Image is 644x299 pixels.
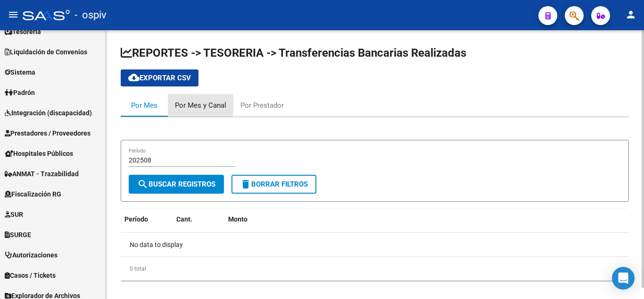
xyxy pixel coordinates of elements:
mat-icon: cloud_download [128,72,140,83]
div: No data to display [121,233,629,256]
span: Borrar Filtros [240,180,308,188]
mat-icon: menu [8,9,19,20]
mat-icon: person [625,9,636,20]
span: Padrón [5,87,35,98]
span: REPORTES -> TESORERIA -> Transferencias Bancarias Realizadas [121,46,466,60]
span: Integración (discapacidad) [5,108,92,118]
datatable-header-cell: Monto [224,209,629,230]
datatable-header-cell: Cant. [173,209,224,230]
span: ANMAT - Trazabilidad [5,169,79,179]
mat-icon: delete [240,179,251,190]
button: Exportar CSV [121,69,198,86]
span: Fiscalización RG [5,189,61,199]
span: - ospiv [74,5,107,26]
button: Borrar Filtros [231,175,316,194]
button: Buscar Registros [129,175,224,194]
div: Por Mes y Canal [175,100,226,111]
div: 0 total [121,257,629,281]
span: Liquidación de Convenios [5,47,87,57]
mat-icon: search [137,179,149,190]
span: Monto [228,215,248,223]
span: Sistema [5,67,35,77]
div: Por Prestador [240,100,284,111]
div: Open Intercom Messenger [612,267,635,290]
div: Por Mes [131,100,157,111]
span: SUR [5,209,23,220]
span: Prestadores / Proveedores [5,128,91,138]
datatable-header-cell: Período [121,209,173,230]
span: SURGE [5,230,31,240]
span: Tesorería [5,26,41,37]
span: Período [124,215,148,223]
span: Buscar Registros [137,180,215,188]
span: Hospitales Públicos [5,148,73,159]
span: Casos / Tickets [5,270,56,281]
span: Autorizaciones [5,250,58,260]
span: Cant. [176,215,192,223]
span: Exportar CSV [128,74,191,82]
